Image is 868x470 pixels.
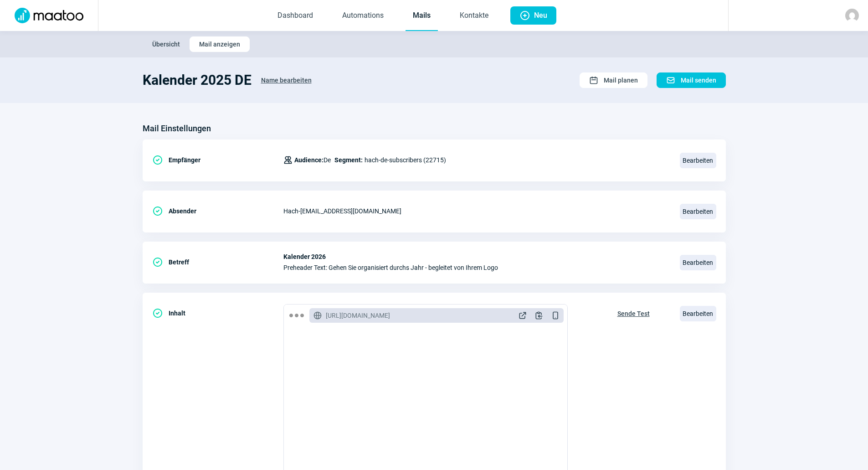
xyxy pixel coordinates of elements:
[680,153,716,168] span: Bearbeiten
[334,155,363,165] span: Segment:
[143,72,252,88] h1: Kalender 2025 DE
[294,155,331,165] span: De
[261,73,312,88] span: Name bearbeiten
[283,264,669,271] span: Preheader Text: Gehen Sie organisiert durchs Jahr - begleitet von Ihrem Logo
[510,6,556,25] button: Neu
[335,1,391,31] a: Automations
[190,36,250,52] button: Mail anzeigen
[152,151,283,169] div: Empfänger
[681,73,716,88] span: Mail senden
[270,1,320,31] a: Dashboard
[199,37,240,52] span: Mail anzeigen
[452,1,496,31] a: Kontakte
[604,73,638,88] span: Mail planen
[657,72,726,88] button: Mail senden
[608,304,659,321] button: Sende Test
[294,156,324,164] span: Audience:
[152,253,283,271] div: Betreff
[252,72,321,88] button: Name bearbeiten
[143,36,190,52] button: Übersicht
[152,37,180,52] span: Übersicht
[283,253,669,260] span: Kalender 2026
[580,72,647,88] button: Mail planen
[283,202,669,220] div: Hach - [EMAIL_ADDRESS][DOMAIN_NAME]
[283,151,446,169] div: hach-de-subscribers (22715)
[680,255,716,270] span: Bearbeiten
[534,6,547,25] span: Neu
[152,304,283,322] div: Inhalt
[9,8,89,23] img: Logo
[845,9,859,22] img: avatar
[680,306,716,321] span: Bearbeiten
[326,311,390,320] span: [URL][DOMAIN_NAME]
[143,121,211,136] h3: Mail Einstellungen
[152,202,283,220] div: Absender
[406,1,438,31] a: Mails
[617,306,650,321] span: Sende Test
[680,204,716,219] span: Bearbeiten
